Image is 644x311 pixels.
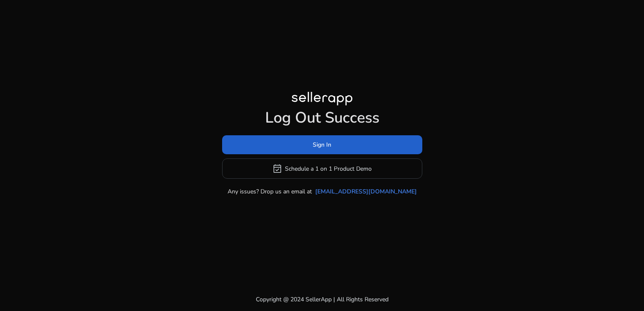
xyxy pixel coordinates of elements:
a: [EMAIL_ADDRESS][DOMAIN_NAME] [315,187,417,196]
h1: Log Out Success [222,109,422,127]
button: event_availableSchedule a 1 on 1 Product Demo [222,158,422,179]
span: event_available [272,164,282,174]
p: Any issues? Drop us an email at [228,187,312,196]
span: Sign In [313,140,331,149]
button: Sign In [222,135,422,154]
